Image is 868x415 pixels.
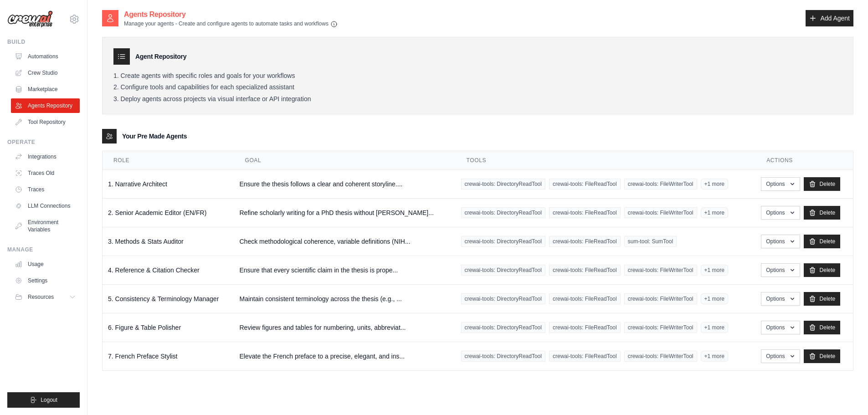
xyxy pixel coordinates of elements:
span: crewai-tools: DirectoryReadTool [461,265,545,276]
td: 6. Figure & Table Polisher [103,313,234,342]
h2: Agents Repository [124,9,338,20]
td: Review figures and tables for numbering, units, abbreviat... [234,313,455,342]
button: Options [761,321,800,334]
a: Delete [804,177,841,191]
a: Agents Repository [11,98,80,113]
span: crewai-tools: DirectoryReadTool [461,293,545,304]
div: Manage [7,246,80,253]
td: Elevate the French preface to a precise, elegant, and ins... [234,342,455,371]
span: Logout [41,396,57,404]
li: Create agents with specific roles and goals for your workflows [113,72,842,80]
span: crewai-tools: FileWriterTool [624,179,697,190]
span: crewai-tools: FileWriterTool [624,207,697,218]
span: sum-tool: SumTool [624,236,677,247]
button: Logout [7,392,80,408]
a: Marketplace [11,82,80,97]
span: +1 more [701,293,728,304]
a: Delete [804,321,841,334]
td: Maintain consistent terminology across the thesis (e.g., ... [234,285,455,313]
li: Configure tools and capabilities for each specialized assistant [113,83,842,92]
span: crewai-tools: FileWriterTool [624,351,697,362]
button: Options [761,206,800,220]
th: Actions [755,151,853,170]
a: Delete [804,235,841,248]
button: Options [761,177,800,191]
td: 4. Reference & Citation Checker [103,256,234,285]
td: 3. Methods & Stats Auditor [103,227,234,256]
a: Settings [11,273,80,288]
td: Ensure that every scientific claim in the thesis is prope... [234,256,455,285]
img: Logo [7,10,53,28]
a: Environment Variables [11,215,80,237]
span: crewai-tools: FileReadTool [549,322,621,333]
span: +1 more [701,265,728,276]
a: Delete [804,206,841,220]
span: crewai-tools: FileWriterTool [624,322,697,333]
button: Options [761,235,800,248]
span: crewai-tools: FileReadTool [549,179,621,190]
button: Options [761,349,800,363]
div: Operate [7,138,80,146]
a: LLM Connections [11,199,80,213]
button: Resources [11,290,80,304]
span: Resources [28,293,54,301]
div: Build [7,38,80,46]
li: Deploy agents across projects via visual interface or API integration [113,95,842,103]
span: crewai-tools: DirectoryReadTool [461,322,545,333]
a: Delete [804,349,841,363]
a: Integrations [11,149,80,164]
td: Refine scholarly writing for a PhD thesis without [PERSON_NAME]... [234,199,455,227]
a: Automations [11,49,80,64]
td: Ensure the thesis follows a clear and coherent storyline.... [234,170,455,199]
td: 7. French Preface Stylist [103,342,234,371]
td: Check methodological coherence, variable definitions (NIH... [234,227,455,256]
a: Tool Repository [11,115,80,129]
a: Delete [804,292,841,306]
button: Options [761,292,800,306]
a: Traces [11,182,80,197]
span: crewai-tools: FileReadTool [549,293,621,304]
h3: Agent Repository [135,52,186,61]
a: Add Agent [806,10,853,26]
span: +1 more [701,351,728,362]
span: crewai-tools: DirectoryReadTool [461,351,545,362]
th: Tools [456,151,756,170]
span: crewai-tools: DirectoryReadTool [461,207,545,218]
span: crewai-tools: FileReadTool [549,207,621,218]
span: +1 more [701,207,728,218]
span: crewai-tools: FileWriterTool [624,293,697,304]
h3: Your Pre Made Agents [122,132,187,141]
span: crewai-tools: FileWriterTool [624,265,697,276]
p: Manage your agents - Create and configure agents to automate tasks and workflows [124,20,338,28]
th: Goal [234,151,455,170]
td: 2. Senior Academic Editor (EN/FR) [103,199,234,227]
th: Role [103,151,234,170]
a: Usage [11,257,80,272]
span: +1 more [701,322,728,333]
td: 1. Narrative Architect [103,170,234,199]
span: crewai-tools: FileReadTool [549,265,621,276]
a: Crew Studio [11,66,80,80]
a: Traces Old [11,166,80,180]
span: crewai-tools: DirectoryReadTool [461,179,545,190]
td: 5. Consistency & Terminology Manager [103,285,234,313]
button: Options [761,263,800,277]
span: crewai-tools: DirectoryReadTool [461,236,545,247]
a: Delete [804,263,841,277]
span: crewai-tools: FileReadTool [549,236,621,247]
span: crewai-tools: FileReadTool [549,351,621,362]
span: +1 more [701,179,728,190]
